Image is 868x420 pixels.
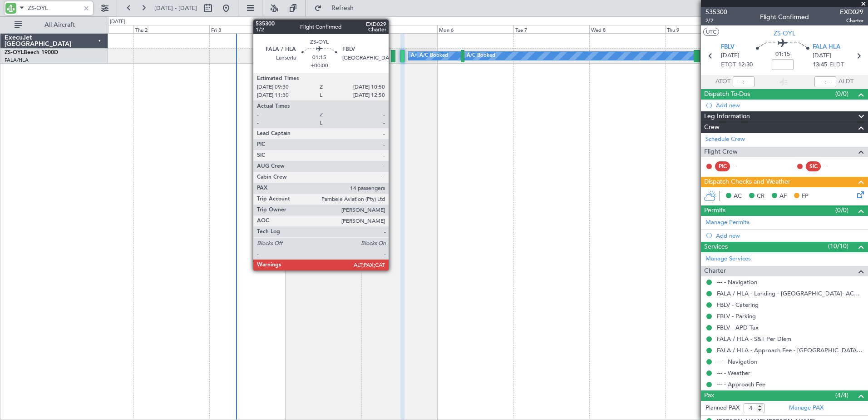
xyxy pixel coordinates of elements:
span: AC [734,192,742,201]
div: Fri 3 [209,25,285,33]
a: FBLV - APD Tax [717,324,759,331]
span: 01:15 [775,50,790,59]
span: ZS-OYL [774,29,795,38]
span: Leg Information [704,111,750,122]
div: Thu 2 [133,25,209,33]
div: A/C Booked [467,49,495,63]
input: --:-- [733,76,755,87]
span: [DATE] - [DATE] [154,4,197,12]
a: --- - Weather [717,369,750,377]
a: FALA / HLA - Approach Fee - [GEOGRAPHIC_DATA]- ACC # 1800 [717,346,863,354]
button: UTC [703,28,719,36]
span: Pax [704,390,714,401]
div: SIC [806,161,821,171]
a: --- - Navigation [717,358,757,365]
span: Crew [704,122,720,133]
span: 13:45 [813,60,827,70]
a: --- - Approach Fee [717,380,765,388]
span: Charter [840,17,863,25]
label: Planned PAX [705,404,740,413]
div: [DATE] [110,18,125,26]
a: Manage Permits [705,218,750,227]
span: (0/0) [835,89,848,99]
a: ZS-OYLBeech 1900D [5,50,58,55]
div: Thu 9 [665,25,741,33]
div: Tue 7 [513,25,589,33]
span: ETOT [721,60,736,70]
span: FP [802,192,809,201]
div: A/C Booked [419,49,448,63]
span: ATOT [715,77,730,86]
span: [DATE] [813,51,831,60]
span: 12:30 [738,60,753,70]
div: PIC [715,161,730,171]
span: Flight Crew [704,147,738,157]
span: AF [779,192,787,201]
a: Schedule Crew [705,135,745,144]
div: - - [823,162,843,170]
span: Permits [704,205,725,216]
input: A/C (Reg. or Type) [28,1,80,15]
span: Refresh [324,5,362,11]
button: Refresh [310,1,365,15]
span: (4/4) [835,390,848,400]
span: ZS-OYL [5,50,24,55]
a: FBLV - Parking [717,312,756,320]
a: Manage PAX [789,404,824,413]
span: FBLV [721,43,735,52]
span: Dispatch Checks and Weather [704,177,790,187]
span: FALA HLA [813,43,840,52]
div: A/C Booked [411,49,439,63]
div: - - [732,162,753,170]
span: ELDT [829,60,844,70]
button: All Aircraft [10,18,99,32]
div: Flight Confirmed [760,12,809,22]
span: EXD029 [840,7,863,17]
div: Add new [716,101,863,109]
span: (10/10) [828,241,848,251]
a: FALA/HLA [5,57,29,64]
span: Dispatch To-Dos [704,89,750,100]
span: 535300 [705,7,727,17]
a: FALA / HLA - Landing - [GEOGRAPHIC_DATA]- ACC # 1800 [717,290,863,297]
span: ALDT [838,77,853,86]
div: Wed 8 [589,25,665,33]
div: Add new [716,232,863,240]
span: Services [704,242,728,252]
span: CR [757,192,764,201]
span: [DATE] [721,51,740,60]
a: FALA / HLA - S&T Per Diem [717,335,791,343]
a: Manage Services [705,255,751,264]
div: Mon 6 [437,25,513,33]
span: 2/2 [705,17,727,25]
span: All Aircraft [24,22,96,28]
span: Charter [704,266,726,276]
div: Sun 5 [361,25,437,33]
div: Sat 4 [286,25,361,33]
a: FBLV - Catering [717,301,759,309]
a: --- - Navigation [717,278,757,286]
span: (0/0) [835,205,848,215]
